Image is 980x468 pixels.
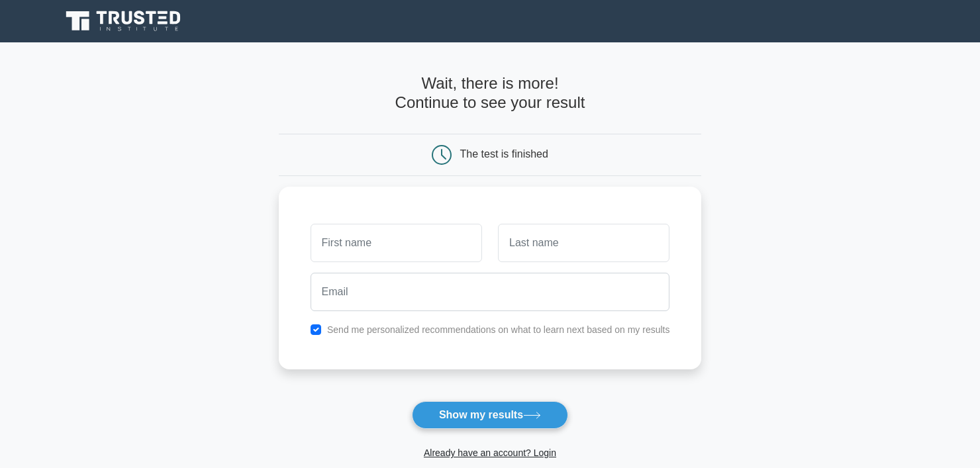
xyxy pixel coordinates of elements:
input: Email [311,273,670,311]
label: Send me personalized recommendations on what to learn next based on my results [327,324,670,335]
input: Last name [498,224,669,262]
h4: Wait, there is more! Continue to see your result [279,74,702,113]
a: Already have an account? Login [424,447,556,458]
input: First name [311,224,482,262]
div: The test is finished [460,148,548,160]
button: Show my results [412,401,568,429]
